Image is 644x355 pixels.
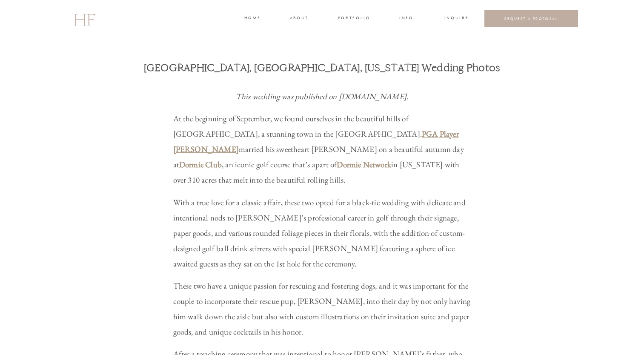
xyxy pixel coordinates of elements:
[338,15,370,23] a: portfolio
[290,15,308,23] a: about
[179,159,222,170] a: Dormie Club
[244,15,260,23] a: home
[399,15,415,23] a: INFO
[173,195,471,272] p: With a true love for a classic affair, these two opted for a black-tie wedding with delicate and ...
[444,15,467,23] a: INQUIRE
[491,16,572,21] a: REQUEST A PROPOSAL
[74,6,95,31] a: HF
[173,278,471,340] p: These two have a unique passion for rescuing and fostering dogs, and it was important for the cou...
[236,91,408,102] em: This wedding was published on [DOMAIN_NAME].
[144,61,501,75] h1: [GEOGRAPHIC_DATA], [GEOGRAPHIC_DATA], [US_STATE] Wedding Photos
[337,159,391,170] a: Dormie Network
[173,111,471,188] p: At the beginning of September, we found ourselves in the beautiful hills of [GEOGRAPHIC_DATA], a ...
